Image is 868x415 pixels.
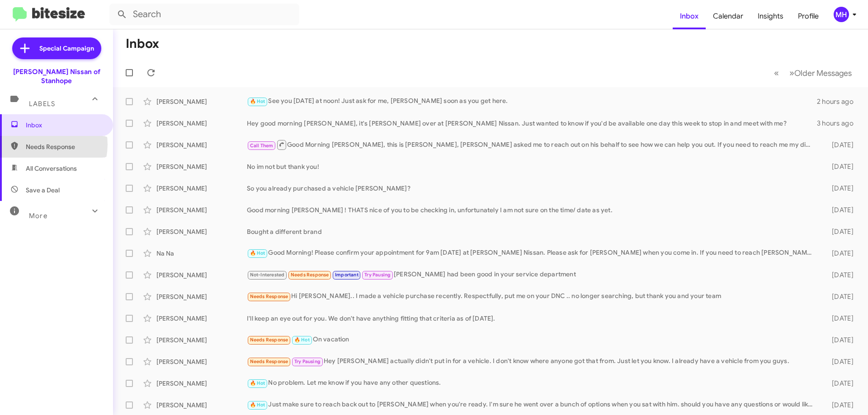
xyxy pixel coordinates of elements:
[156,119,247,128] div: [PERSON_NAME]
[156,227,247,236] div: [PERSON_NAME]
[247,162,817,171] div: No im not but thank you!
[247,335,817,345] div: On vacation
[156,357,247,366] div: [PERSON_NAME]
[817,205,861,214] div: [DATE]
[817,184,861,193] div: [DATE]
[769,64,784,82] button: Previous
[250,98,265,104] span: 🔥 Hot
[784,64,857,82] button: Next
[250,402,265,408] span: 🔥 Hot
[156,249,247,258] div: Na Na
[250,272,285,278] span: Not-Interested
[26,121,103,130] span: Inbox
[247,139,817,150] div: Good Morning [PERSON_NAME], this is [PERSON_NAME], [PERSON_NAME] asked me to reach out on his beh...
[817,270,861,280] div: [DATE]
[247,248,817,258] div: Good Morning! Please confirm your appointment for 9am [DATE] at [PERSON_NAME] Nissan. Please ask ...
[794,68,852,78] span: Older Messages
[247,291,817,302] div: Hi [PERSON_NAME].. I made a vehicle purchase recently. Respectfully, put me on your DNC .. no lon...
[250,359,288,364] span: Needs Response
[817,249,861,258] div: [DATE]
[156,379,247,388] div: [PERSON_NAME]
[817,379,861,388] div: [DATE]
[673,3,706,29] a: Inbox
[29,100,55,108] span: Labels
[29,212,47,220] span: More
[817,292,861,301] div: [DATE]
[247,119,817,128] div: Hey good morning [PERSON_NAME], it's [PERSON_NAME] over at [PERSON_NAME] Nissan. Just wanted to k...
[247,205,817,214] div: Good morning [PERSON_NAME] ! THATS nice of you to be checking in, unfortunately I am not sure on ...
[817,401,861,410] div: [DATE]
[817,119,861,128] div: 3 hours ago
[109,4,299,25] input: Search
[247,356,817,367] div: Hey [PERSON_NAME] actually didn't put in for a vehicle. I don't know where anyone got that from. ...
[789,67,794,79] span: »
[250,380,265,386] span: 🔥 Hot
[750,3,791,29] a: Insights
[769,64,857,82] nav: Page navigation example
[247,184,817,193] div: So you already purchased a vehicle [PERSON_NAME]?
[156,97,247,106] div: [PERSON_NAME]
[706,3,750,29] a: Calendar
[817,314,861,323] div: [DATE]
[817,357,861,366] div: [DATE]
[12,37,101,59] a: Special Campaign
[39,44,94,53] span: Special Campaign
[774,67,779,79] span: «
[247,227,817,236] div: Bought a different brand
[817,97,861,106] div: 2 hours ago
[250,250,265,256] span: 🔥 Hot
[294,359,321,364] span: Try Pausing
[817,336,861,345] div: [DATE]
[156,184,247,193] div: [PERSON_NAME]
[26,186,60,195] span: Save a Deal
[26,164,77,173] span: All Conversations
[156,270,247,280] div: [PERSON_NAME]
[156,336,247,345] div: [PERSON_NAME]
[156,162,247,171] div: [PERSON_NAME]
[156,314,247,323] div: [PERSON_NAME]
[250,337,288,343] span: Needs Response
[126,37,159,51] h1: Inbox
[156,140,247,149] div: [PERSON_NAME]
[291,272,329,278] span: Needs Response
[834,7,849,22] div: MH
[335,272,359,278] span: Important
[294,337,310,343] span: 🔥 Hot
[156,401,247,410] div: [PERSON_NAME]
[817,140,861,149] div: [DATE]
[156,292,247,301] div: [PERSON_NAME]
[247,378,817,388] div: No problem. Let me know if you have any other questions.
[817,162,861,171] div: [DATE]
[26,142,103,151] span: Needs Response
[826,7,858,22] button: MH
[247,270,817,280] div: [PERSON_NAME] had been good in your service department
[250,294,288,299] span: Needs Response
[364,272,391,278] span: Try Pausing
[247,400,817,410] div: Just make sure to reach back out to [PERSON_NAME] when you're ready. I'm sure he went over a bunc...
[817,227,861,236] div: [DATE]
[156,205,247,214] div: [PERSON_NAME]
[250,143,274,149] span: Call Them
[247,96,817,107] div: See you [DATE] at noon! Just ask for me, [PERSON_NAME] soon as you get here.
[791,3,826,29] a: Profile
[247,314,817,323] div: I'll keep an eye out for you. We don't have anything fitting that criteria as of [DATE].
